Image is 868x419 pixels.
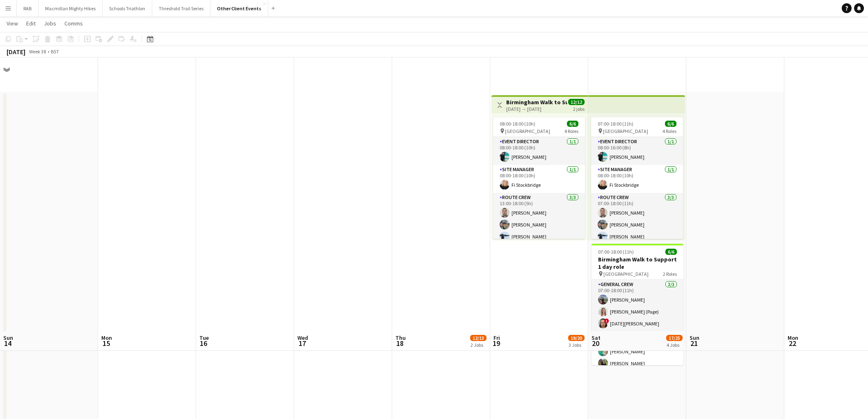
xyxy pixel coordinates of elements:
[493,117,585,239] app-job-card: 08:00-18:00 (10h)6/6 [GEOGRAPHIC_DATA]4 RolesEvent Director1/108:00-18:00 (10h)[PERSON_NAME]Site ...
[591,193,683,245] app-card-role: Route Crew3/307:00-18:00 (11h)[PERSON_NAME][PERSON_NAME][PERSON_NAME]
[591,117,683,239] app-job-card: 07:00-18:00 (11h)6/6 [GEOGRAPHIC_DATA]4 RolesEvent Director1/108:00-16:00 (8h)[PERSON_NAME]Site M...
[592,256,683,270] h3: Birmingham Walk to Support 1 day role
[470,335,487,341] span: 12/13
[44,20,56,27] span: Jobs
[564,128,578,134] span: 4 Roles
[100,339,112,348] span: 15
[296,339,308,348] span: 17
[592,332,683,383] app-card-role: Information & registration crew3/307:00-18:00 (11h)[PERSON_NAME][PERSON_NAME]
[569,342,584,348] div: 3 Jobs
[23,18,39,29] a: Edit
[603,271,649,277] span: [GEOGRAPHIC_DATA]
[573,105,585,112] div: 2 jobs
[101,334,112,341] span: Mon
[590,339,601,348] span: 20
[7,20,18,27] span: View
[662,128,676,134] span: 4 Roles
[788,334,798,341] span: Mon
[2,339,13,348] span: 14
[7,48,25,56] div: [DATE]
[567,121,578,127] span: 6/6
[604,318,609,323] span: !
[493,165,585,193] app-card-role: Site Manager1/108:00-18:00 (10h)Fi Stockbridge
[500,121,535,127] span: 08:00-18:00 (10h)
[568,99,585,105] span: 12/12
[591,137,683,165] app-card-role: Event Director1/108:00-16:00 (8h)[PERSON_NAME]
[666,335,683,341] span: 17/25
[665,121,676,127] span: 6/6
[591,165,683,193] app-card-role: Site Manager1/108:00-18:00 (10h)Fi Stockbridge
[493,137,585,165] app-card-role: Event Director1/108:00-18:00 (10h)[PERSON_NAME]
[592,244,683,365] app-job-card: 07:00-18:00 (11h)6/6Birmingham Walk to Support 1 day role [GEOGRAPHIC_DATA]2 RolesGeneral Crew3/3...
[667,342,682,348] div: 4 Jobs
[27,48,48,55] span: Week 38
[26,20,36,27] span: Edit
[297,334,308,341] span: Wed
[493,193,585,245] app-card-role: Route Crew3/313:00-18:00 (5h)[PERSON_NAME][PERSON_NAME][PERSON_NAME]
[471,342,486,348] div: 2 Jobs
[17,0,39,16] button: RAB
[592,334,601,341] span: Sat
[51,48,59,55] div: BST
[395,334,406,341] span: Thu
[786,339,798,348] span: 22
[598,249,634,255] span: 07:00-18:00 (11h)
[665,249,677,255] span: 6/6
[688,339,699,348] span: 21
[506,106,567,112] div: [DATE] → [DATE]
[506,98,567,106] h3: Birmingham Walk to Support 2 day role
[663,271,677,277] span: 2 Roles
[152,0,210,16] button: Threshold Trail Series
[3,18,21,29] a: View
[592,280,683,332] app-card-role: General Crew3/307:00-18:00 (11h)[PERSON_NAME][PERSON_NAME] (Page)![DATE][PERSON_NAME]
[103,0,152,16] button: Schools Triathlon
[603,128,648,134] span: [GEOGRAPHIC_DATA]
[505,128,550,134] span: [GEOGRAPHIC_DATA]
[690,334,699,341] span: Sun
[64,20,83,27] span: Comms
[210,0,268,16] button: Other Client Events
[568,335,585,341] span: 19/20
[492,339,500,348] span: 19
[493,334,500,341] span: Fri
[61,18,86,29] a: Comms
[3,334,13,341] span: Sun
[39,0,103,16] button: Macmillan Mighty Hikes
[598,121,633,127] span: 07:00-18:00 (11h)
[41,18,59,29] a: Jobs
[199,334,209,341] span: Tue
[198,339,209,348] span: 16
[394,339,406,348] span: 18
